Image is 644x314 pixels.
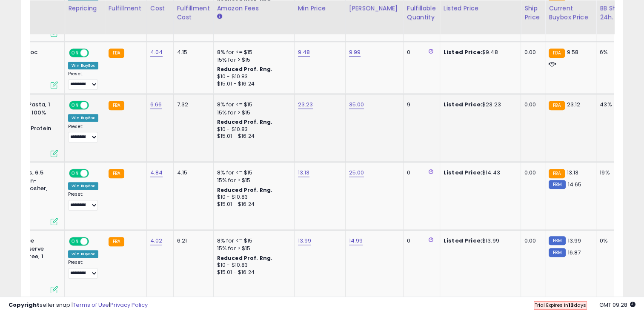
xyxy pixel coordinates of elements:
[177,4,210,22] div: Fulfillment Cost
[217,80,288,88] div: $15.01 - $16.24
[444,4,517,13] div: Listed Price
[349,237,363,245] a: 14.99
[349,168,364,177] a: 25.00
[150,48,163,57] a: 4.04
[88,170,101,177] span: OFF
[217,177,288,184] div: 15% for > $15
[535,302,586,308] span: Trial Expires in days
[217,186,273,194] b: Reduced Prof. Rng.
[349,4,400,13] div: [PERSON_NAME]
[524,49,538,56] div: 0.00
[150,4,170,13] div: Cost
[298,100,313,109] a: 23.23
[150,237,163,245] a: 4.02
[109,49,124,58] small: FBA
[407,101,433,108] div: 9
[88,102,101,109] span: OFF
[567,100,581,108] span: 23.12
[217,118,273,126] b: Reduced Prof. Rng.
[298,237,312,245] a: 13.99
[9,301,148,309] div: seller snap | |
[217,101,288,108] div: 8% for <= $15
[217,254,273,262] b: Reduced Prof. Rng.
[444,48,482,56] b: Listed Price:
[600,4,631,22] div: BB Share 24h.
[549,101,564,110] small: FBA
[298,4,342,13] div: Min Price
[567,168,579,177] span: 13.13
[150,100,162,109] a: 6.66
[109,4,143,13] div: Fulfillment
[110,301,148,309] a: Privacy Policy
[524,169,538,177] div: 0.00
[349,100,364,109] a: 35.00
[177,101,207,108] div: 7.32
[68,250,98,258] div: Win BuyBox
[217,237,288,245] div: 8% for <= $15
[68,260,98,279] div: Preset:
[600,169,628,177] div: 19%
[109,237,124,246] small: FBA
[68,114,98,122] div: Win BuyBox
[524,4,541,22] div: Ship Price
[298,48,310,57] a: 9.48
[568,302,574,308] b: 13
[444,101,514,108] div: $23.23
[217,49,288,56] div: 8% for <= $15
[600,101,628,108] div: 43%
[444,168,482,177] b: Listed Price:
[407,237,433,245] div: 0
[177,237,207,245] div: 6.21
[68,62,98,69] div: Win BuyBox
[444,169,514,177] div: $14.43
[524,101,538,108] div: 0.00
[444,237,482,245] b: Listed Price:
[549,169,564,178] small: FBA
[217,133,288,140] div: $15.01 - $16.24
[150,168,163,177] a: 4.84
[70,170,80,177] span: ON
[88,49,101,56] span: OFF
[444,100,482,108] b: Listed Price:
[73,301,109,309] a: Terms of Use
[217,13,222,20] small: Amazon Fees.
[217,56,288,64] div: 15% for > $15
[599,301,635,309] span: 2025-08-11 09:28 GMT
[217,109,288,117] div: 15% for > $15
[217,169,288,177] div: 8% for <= $15
[68,71,98,90] div: Preset:
[549,248,565,257] small: FBM
[217,269,288,276] div: $15.01 - $16.24
[109,169,124,178] small: FBA
[568,237,581,245] span: 13.99
[407,4,436,22] div: Fulfillable Quantity
[68,182,98,190] div: Win BuyBox
[70,238,80,245] span: ON
[109,101,124,110] small: FBA
[298,168,310,177] a: 13.13
[177,49,207,56] div: 4.15
[444,237,514,245] div: $13.99
[524,237,538,245] div: 0.00
[349,48,361,57] a: 9.99
[549,4,592,22] div: Current Buybox Price
[217,73,288,80] div: $10 - $10.83
[9,301,40,309] strong: Copyright
[549,49,564,58] small: FBA
[70,49,80,56] span: ON
[70,102,80,109] span: ON
[217,66,273,73] b: Reduced Prof. Rng.
[88,238,101,245] span: OFF
[407,169,433,177] div: 0
[68,191,98,211] div: Preset:
[217,126,288,133] div: $10 - $10.83
[217,4,291,13] div: Amazon Fees
[567,48,579,56] span: 9.58
[68,124,98,143] div: Preset:
[217,245,288,252] div: 15% for > $15
[549,180,565,189] small: FBM
[600,49,628,56] div: 6%
[444,49,514,56] div: $9.48
[177,169,207,177] div: 4.15
[549,236,565,245] small: FBM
